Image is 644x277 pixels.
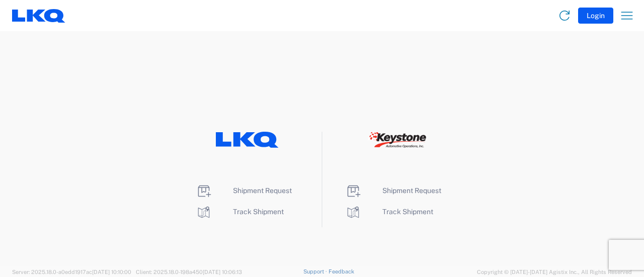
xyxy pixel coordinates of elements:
[345,187,441,195] a: Shipment Request
[136,269,242,275] span: Client: 2025.18.0-198a450
[92,269,131,275] span: [DATE] 10:10:00
[233,187,292,195] span: Shipment Request
[196,208,284,216] a: Track Shipment
[12,269,131,275] span: Server: 2025.18.0-a0edd1917ac
[345,208,433,216] a: Track Shipment
[329,268,354,274] a: Feedback
[382,187,441,195] span: Shipment Request
[477,267,632,276] span: Copyright © [DATE]-[DATE] Agistix Inc., All Rights Reserved
[196,187,292,195] a: Shipment Request
[303,268,329,274] a: Support
[233,208,284,216] span: Track Shipment
[203,269,242,275] span: [DATE] 10:06:13
[382,208,433,216] span: Track Shipment
[578,8,613,24] button: Login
